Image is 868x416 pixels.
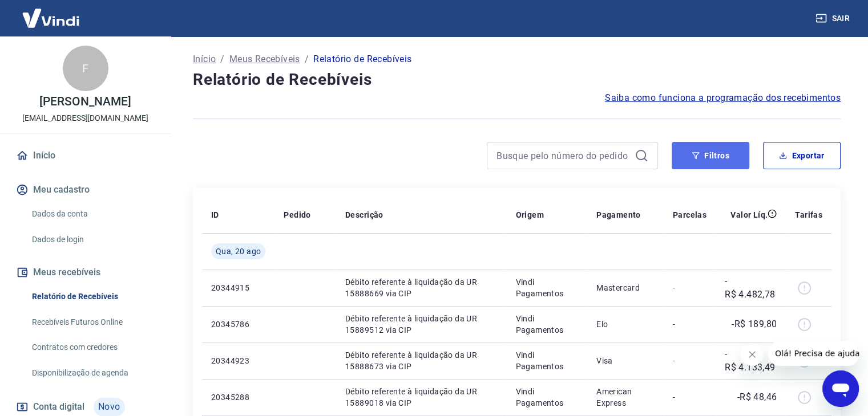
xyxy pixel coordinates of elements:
p: -R$ 4.133,49 [725,347,777,374]
span: Novo [94,398,125,416]
p: Vindi Pagamentos [515,313,578,336]
button: Filtros [672,142,749,169]
p: 20344915 [211,282,265,293]
a: Dados da conta [27,202,157,226]
iframe: Fechar mensagem [741,343,764,366]
p: Vindi Pagamentos [515,386,578,409]
div: F [63,46,108,91]
a: Disponibilização de agenda [27,361,157,385]
p: 20345288 [211,391,265,403]
iframe: Mensagem da empresa [768,341,859,366]
p: -R$ 48,46 [737,390,777,404]
p: Débito referente à liquidação da UR 15889512 via CIP [345,313,497,336]
p: Mastercard [596,282,655,293]
iframe: Botão para abrir a janela de mensagens [822,370,859,407]
p: - [673,355,706,366]
p: Débito referente à liquidação da UR 15889018 via CIP [345,386,497,409]
p: Vindi Pagamentos [515,276,578,299]
a: Contratos com credores [27,336,157,359]
input: Busque pelo número do pedido [496,147,630,164]
p: ID [211,209,219,221]
button: Exportar [763,142,841,169]
a: Início [193,52,216,66]
p: -R$ 189,80 [732,317,777,331]
p: Origem [515,209,543,221]
a: Saiba como funciona a programação dos recebimentos [605,91,841,105]
p: Vindi Pagamentos [515,349,578,372]
p: / [305,52,309,66]
p: - [673,282,706,293]
p: Débito referente à liquidação da UR 15888669 via CIP [345,276,497,299]
p: -R$ 4.482,78 [725,274,777,301]
a: Recebíveis Futuros Online [27,311,157,334]
p: Elo [596,319,655,330]
p: 20345786 [211,319,265,330]
p: Relatório de Recebíveis [313,52,411,66]
p: - [673,391,706,403]
span: Qua, 20 ago [216,246,261,257]
a: Meus Recebíveis [229,52,300,66]
button: Meu cadastro [14,177,157,202]
p: Tarifas [795,209,822,221]
button: Sair [813,8,854,29]
p: Visa [596,355,655,366]
a: Relatório de Recebíveis [27,285,157,308]
p: [PERSON_NAME] [39,96,131,108]
p: Descrição [345,209,383,221]
p: Valor Líq. [730,209,768,221]
p: / [220,52,224,66]
span: Olá! Precisa de ajuda? [7,8,96,17]
p: Pedido [284,209,310,221]
p: 20344923 [211,355,265,366]
p: Débito referente à liquidação da UR 15888673 via CIP [345,349,497,372]
span: Conta digital [33,399,84,415]
h4: Relatório de Recebíveis [193,68,841,91]
p: [EMAIL_ADDRESS][DOMAIN_NAME] [22,112,148,124]
button: Meus recebíveis [14,260,157,285]
a: Início [14,143,157,168]
img: Vindi [14,1,88,35]
p: Pagamento [596,209,641,221]
a: Dados de login [27,228,157,251]
p: - [673,319,706,330]
p: American Express [596,386,655,409]
p: Parcelas [673,209,706,221]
